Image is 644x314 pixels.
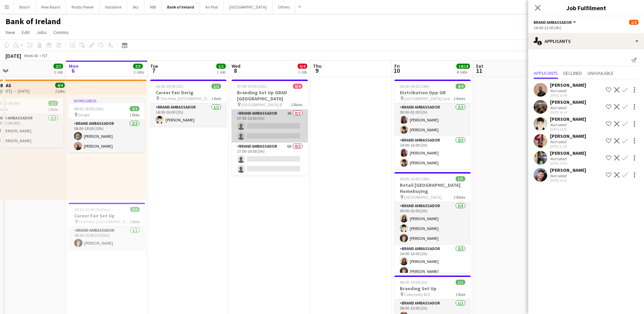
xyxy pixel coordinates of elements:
[293,84,302,89] span: 0/4
[550,122,568,127] div: Not rated
[156,84,183,89] span: 14:00-16:00 (2h)
[272,0,296,14] button: Others
[404,195,442,200] span: [GEOGRAPHIC_DATA]
[231,67,240,75] span: 8
[394,103,471,136] app-card-role: Brand Ambassador2/200:00-02:00 (2h)[PERSON_NAME][PERSON_NAME]
[130,207,140,212] span: 1/1
[550,150,586,156] div: [PERSON_NAME]
[404,292,430,297] span: Cabinteely BOI
[528,33,644,49] div: Applicants
[149,67,158,75] span: 7
[550,116,586,122] div: [PERSON_NAME]
[130,106,139,111] span: 2/2
[127,0,144,14] button: Sky
[66,0,99,14] button: Paddy Power
[298,69,307,75] div: 1 Job
[550,105,568,110] div: Not rated
[162,0,200,14] button: Bank of Ireland
[394,202,471,245] app-card-role: Brand Ambassador3/300:00-02:00 (2h)[PERSON_NAME][PERSON_NAME][PERSON_NAME]
[69,203,145,250] app-job-card: 08:30-10:00 (1h30m)1/1Career Fair Set Up The Helix, [GEOGRAPHIC_DATA]1 RoleBrand Ambassador1/108:...
[550,93,586,98] div: [DATE] 16:44
[74,106,104,111] span: 08:00-18:00 (10h)
[34,28,49,37] a: Jobs
[150,89,226,96] h3: Career Fair Derig
[550,156,568,161] div: Not rated
[232,89,308,102] h3: Branding Set Up GRAD [GEOGRAPHIC_DATA]
[144,0,162,14] button: NBI
[5,52,21,59] div: [DATE]
[394,245,471,278] app-card-role: Brand Ambassador2/214:00-16:00 (2h)[PERSON_NAME][PERSON_NAME]
[53,64,63,69] span: 2/2
[550,173,568,178] div: Not rated
[550,139,568,144] div: Not rated
[54,69,63,75] div: 1 Job
[36,29,47,35] span: Jobs
[160,96,211,101] span: The Helix, [GEOGRAPHIC_DATA]
[550,167,586,173] div: [PERSON_NAME]
[42,53,48,58] div: IST
[629,20,639,25] span: 1/2
[130,219,140,224] span: 1 Role
[404,96,454,101] span: [GEOGRAPHIC_DATA] (overnight)
[456,280,465,285] span: 1/1
[79,219,130,224] span: The Helix, [GEOGRAPHIC_DATA]
[74,207,110,212] span: 08:30-10:00 (1h30m)
[394,89,471,96] h3: Distribution Opp GR
[291,102,302,107] span: 2 Roles
[133,64,143,69] span: 3/3
[456,176,465,181] span: 5/5
[241,102,282,107] span: [GEOGRAPHIC_DATA] 8
[129,112,139,117] span: 1 Role
[68,120,145,153] app-card-role: Brand Ambassador2/208:00-18:00 (10h)[PERSON_NAME][PERSON_NAME]
[232,80,308,176] app-job-card: 07:00-20:00 (13h)0/4Branding Set Up GRAD [GEOGRAPHIC_DATA] [GEOGRAPHIC_DATA] 82 RolesBrand Ambass...
[150,80,226,127] div: 14:00-16:00 (2h)1/1Career Fair Derig The Helix, [GEOGRAPHIC_DATA]1 RoleBrand Ambassador1/114:00-1...
[393,67,400,75] span: 10
[5,29,15,35] span: View
[454,96,465,101] span: 2 Roles
[550,99,586,105] div: [PERSON_NAME]
[313,63,321,69] span: Thu
[200,0,224,14] button: An Post
[232,143,308,176] app-card-role: Brand Ambassador6A0/217:00-20:00 (3h)
[5,16,61,27] h1: Bank of Ireland
[0,88,30,94] div: [DATE] → [DATE]
[563,71,582,76] span: Declined
[528,3,644,12] h3: Job Fulfilment
[550,82,586,88] div: [PERSON_NAME]
[475,67,483,75] span: 11
[534,25,639,30] div: 14:00-23:00 (9h)
[550,88,568,93] div: Not rated
[133,69,144,75] div: 2 Jobs
[394,63,400,69] span: Fri
[68,67,78,75] span: 6
[550,133,586,139] div: [PERSON_NAME]
[394,172,471,273] app-job-card: 00:00-16:00 (16h)5/5Retail [GEOGRAPHIC_DATA] Homebuying [GEOGRAPHIC_DATA]2 RolesBrand Ambassador3...
[22,29,30,35] span: Edit
[69,227,145,250] app-card-role: Brand Ambassador1/108:30-10:00 (1h30m)[PERSON_NAME]
[456,84,465,89] span: 4/4
[550,144,586,149] div: [DATE] 21:28
[400,280,427,285] span: 08:00-10:00 (2h)
[534,20,577,25] button: Brand Ambassador
[68,98,145,153] app-job-card: In progress08:00-18:00 (10h)2/2 Dingle1 RoleBrand Ambassador2/208:00-18:00 (10h)[PERSON_NAME][PER...
[55,88,65,94] div: 2 jobs
[69,63,78,69] span: Mon
[400,84,429,89] span: 00:00-16:00 (16h)
[550,127,586,132] div: [DATE] 14:20
[36,0,66,14] button: New Board
[78,112,90,117] span: Dingle
[550,161,586,166] div: [DATE] 14:35
[312,67,321,75] span: 9
[69,213,145,219] h3: Career Fair Set Up
[394,80,471,169] app-job-card: 00:00-16:00 (16h)4/4Distribution Opp GR [GEOGRAPHIC_DATA] (overnight)2 RolesBrand Ambassador2/200...
[0,82,30,88] h3: BLAS
[232,110,308,143] app-card-role: Brand Ambassador4A0/207:00-10:00 (3h)
[68,98,145,103] div: In progress
[55,83,65,88] span: 4/4
[457,69,470,75] div: 4 Jobs
[394,136,471,169] app-card-role: Brand Ambassador2/214:00-16:00 (2h)[PERSON_NAME][PERSON_NAME]
[216,64,226,69] span: 1/1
